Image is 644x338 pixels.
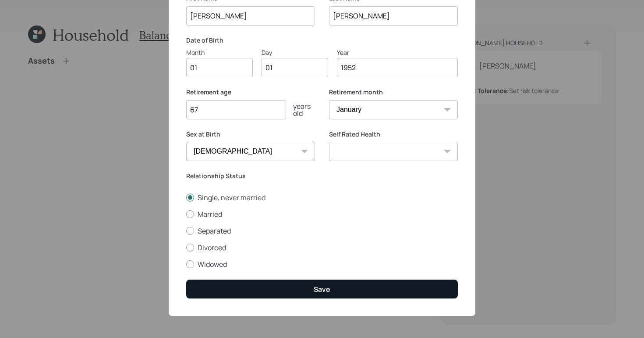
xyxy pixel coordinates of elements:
input: Month [186,58,253,77]
label: Separated [186,226,458,236]
input: Day [262,58,328,77]
label: Sex at Birth [186,130,315,139]
div: Save [314,284,330,294]
label: Retirement month [329,88,458,97]
div: Day [262,48,328,57]
label: Widowed [186,259,458,269]
input: Year [337,58,458,77]
button: Save [186,280,458,298]
label: Divorced [186,243,458,252]
label: Date of Birth [186,36,458,45]
label: Self Rated Health [329,130,458,139]
div: Month [186,48,253,57]
label: Single, never married [186,193,458,202]
div: Year [337,48,458,57]
label: Married [186,209,458,219]
label: Relationship Status [186,172,458,180]
label: Retirement age [186,88,315,97]
div: years old [286,103,315,117]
